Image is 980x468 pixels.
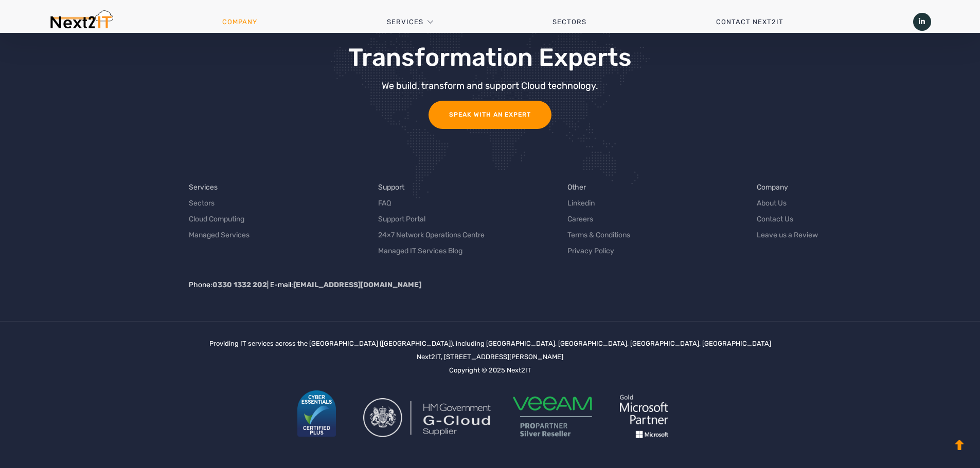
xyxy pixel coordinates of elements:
[189,214,244,224] a: Cloud Computing
[378,246,462,256] a: Managed IT Services Blog
[567,182,586,193] a: Other
[378,214,425,224] a: Support Portal
[605,380,683,452] img: logo-whi.png
[199,81,781,90] div: We build, transform and support Cloud technology.
[488,7,652,38] a: Sectors
[212,280,267,289] a: 0330 1332 202
[189,198,215,209] a: Sectors
[567,214,593,224] a: Careers
[757,214,793,224] a: Contact Us
[209,337,771,452] div: Providing IT services across the [GEOGRAPHIC_DATA] ([GEOGRAPHIC_DATA]), including [GEOGRAPHIC_DAT...
[189,279,938,290] p: Phone: | E-mail:
[567,230,630,240] a: Terms & Conditions
[293,280,421,289] a: [EMAIL_ADDRESS][DOMAIN_NAME]
[189,182,218,193] a: Services
[651,7,848,38] a: Contact Next2IT
[567,198,595,209] a: Linkedin
[757,230,818,240] a: Leave us a Review
[363,398,492,437] img: G-cloud-supplier-logo.png
[757,182,788,193] a: Company
[189,230,250,240] a: Managed Services
[757,198,787,209] a: About Us
[49,10,113,33] img: Next2IT
[378,198,391,209] a: FAQ
[199,44,781,71] h3: Transformation Experts
[567,246,614,256] a: Privacy Policy
[387,7,423,38] a: Services
[378,230,485,240] a: 24×7 Network Operations Centre
[297,390,336,437] img: cyberessentials_certification-mark-plus_colour.png
[378,182,404,193] a: Support
[157,7,322,38] a: Company
[429,101,551,129] a: Speak with an Expert
[509,396,596,437] img: veeam-silver-propartner-510.png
